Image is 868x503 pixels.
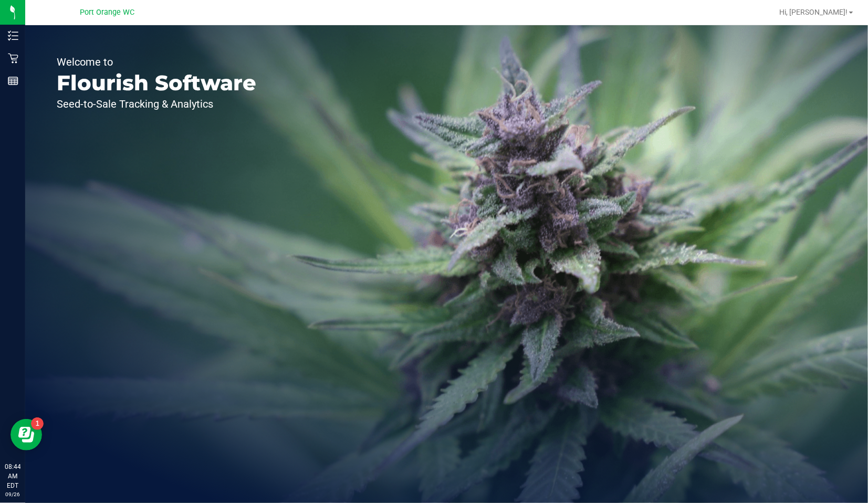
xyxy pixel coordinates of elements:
[780,8,848,16] span: Hi, [PERSON_NAME]!
[8,53,18,64] inline-svg: Retail
[57,57,256,67] p: Welcome to
[80,8,134,17] span: Port Orange WC
[31,417,44,430] iframe: Resource center unread badge
[11,419,42,450] iframe: Resource center
[8,76,18,86] inline-svg: Reports
[8,30,18,41] inline-svg: Inventory
[5,462,20,490] p: 08:44 AM EDT
[5,490,20,498] p: 09/26
[57,72,256,93] p: Flourish Software
[57,99,256,109] p: Seed-to-Sale Tracking & Analytics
